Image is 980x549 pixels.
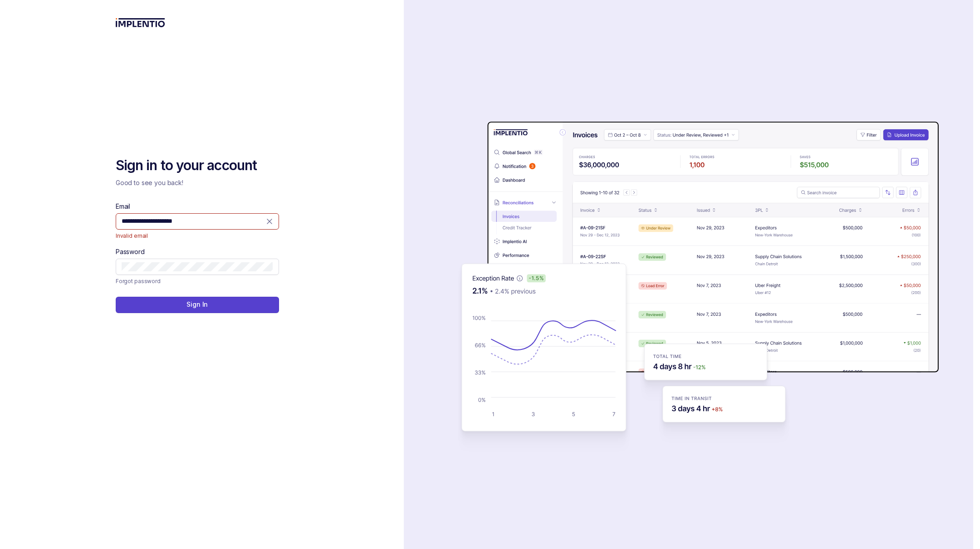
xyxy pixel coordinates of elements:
a: Link Forgot password [116,277,161,286]
label: Password [116,247,145,256]
p: Sign In [186,300,208,309]
button: Sign In [116,297,279,313]
p: Good to see you back! [116,178,279,187]
img: signin-background.svg [429,93,942,456]
p: Forgot password [116,277,161,286]
h2: Sign in to your account [116,157,279,175]
span: Invalid email [116,231,148,240]
label: Email [116,202,130,211]
img: logo [116,18,165,27]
